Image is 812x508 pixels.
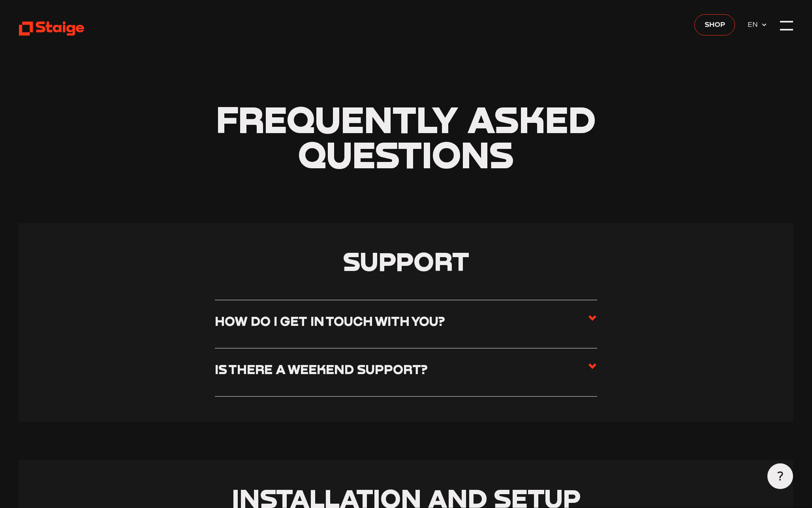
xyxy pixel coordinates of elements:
[216,97,596,177] span: Frequently asked questions
[215,313,445,329] h3: How do I get in touch with you?
[694,14,735,36] a: Shop
[705,19,725,30] span: Shop
[215,361,428,377] h3: Is there a weekend support?
[748,19,761,30] span: EN
[343,245,469,277] span: Support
